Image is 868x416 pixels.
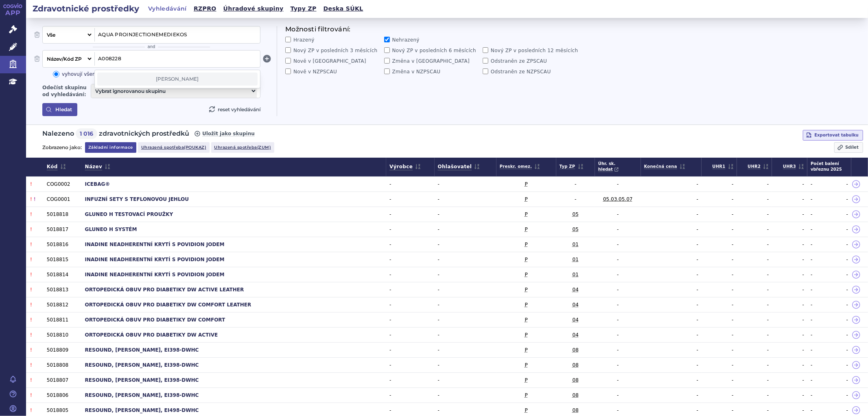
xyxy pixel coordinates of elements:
[29,392,33,399] span: !
[702,237,737,252] td: -
[573,347,579,354] abbr: 08
[737,297,772,313] td: -
[384,68,480,75] label: Změna v NZPSCAU
[641,267,702,282] td: -
[807,373,829,388] td: -
[641,237,702,252] td: -
[525,407,528,414] abbr: P
[211,142,274,153] a: Uhrazená spotřeba(zum)
[641,343,702,358] td: -
[702,373,737,388] td: -
[194,130,255,137] button: Uložit jako skupinu
[386,313,435,328] td: -
[641,358,702,373] td: -
[525,196,528,203] abbr: P
[44,192,82,207] td: COG0001
[438,162,480,172] a: Ohlašovatel
[829,313,851,328] td: -
[829,343,851,358] td: -
[85,377,199,383] strong: RESOUND, [PERSON_NAME], EI398-DWHC
[525,362,528,369] abbr: P
[85,272,225,277] strong: INADINE NEADHERENTNÍ KRYTÍ S POVIDION JODEM
[44,343,82,358] td: 5018809
[146,3,189,15] a: Vyhledávání
[829,177,851,192] td: -
[53,71,59,77] input: vyhovují všem podmínkám (and)
[702,192,737,207] td: -
[85,392,199,398] strong: RESOUND, [PERSON_NAME], EI398-DWHC
[288,3,319,14] a: Typy ZP
[285,37,381,43] label: Hrazený
[595,343,641,358] td: -
[44,267,82,282] td: 5018814
[386,207,435,222] td: -
[525,286,528,293] abbr: P
[85,332,218,338] strong: ORTOPEDICKÁ OBUV PRO DIABETIKY DW ACTIVE
[641,177,702,192] td: -
[807,297,829,313] td: -
[641,313,702,328] td: -
[85,257,225,262] strong: INADINE NEADHERENTNÍ KRYTÍ S POVIDION JODEM
[702,207,737,222] td: -
[29,377,33,384] span: !
[737,237,772,252] td: -
[556,192,595,207] td: -
[573,211,579,218] abbr: 05
[807,282,829,297] td: -
[641,222,702,237] td: -
[573,226,579,233] abbr: 05
[85,162,111,172] a: Název
[702,328,737,343] td: -
[44,358,82,373] td: 5018808
[85,211,173,217] strong: GLUNEO H TESTOVACÍ PROUŽKY
[97,73,258,86] span: [PERSON_NAME]
[285,47,291,53] input: Nový ZP v posledních 3 měsících
[384,58,390,64] input: Změna v [GEOGRAPHIC_DATA]
[386,388,435,403] td: -
[737,373,772,388] td: -
[44,177,82,192] td: COG0002
[285,58,291,64] input: Nově v [GEOGRAPHIC_DATA]
[737,313,772,328] td: -
[47,162,66,172] span: Kód
[772,343,807,358] td: -
[435,328,496,343] td: -
[435,313,496,328] td: -
[386,192,435,207] td: -
[573,317,579,324] abbr: 04
[85,347,199,353] strong: RESOUND, [PERSON_NAME], EI398-DWHC
[208,106,260,114] span: reset vyhledávání
[389,162,421,172] a: Výrobce
[737,358,772,373] td: -
[772,373,807,388] td: -
[737,192,772,207] td: -
[772,297,807,313] td: -
[595,313,641,328] td: -
[573,256,579,263] abbr: 01
[595,267,641,282] td: -
[807,177,829,192] td: -
[525,211,528,218] abbr: P
[595,358,641,373] td: -
[386,222,435,237] td: -
[53,71,142,78] label: vyhovují všem podmínkám (and)
[386,237,435,252] td: -
[435,358,496,373] td: -
[384,68,390,74] input: Změna v NZPSCAU
[435,297,496,313] td: -
[807,313,829,328] td: -
[573,302,579,308] abbr: 04
[386,282,435,297] td: -
[384,37,390,42] input: Nehrazený
[772,313,807,328] td: -
[748,162,769,171] span: UHR2
[44,222,82,237] td: 5018817
[483,68,578,75] label: Odstraněn ze NZPSCAU
[85,242,225,247] strong: INADINE NEADHERENTNÍ KRYTÍ S POVIDION JODEM
[702,388,737,403] td: -
[29,332,33,339] span: !
[285,68,381,75] label: Nově v NZPSCAU
[435,177,496,192] td: -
